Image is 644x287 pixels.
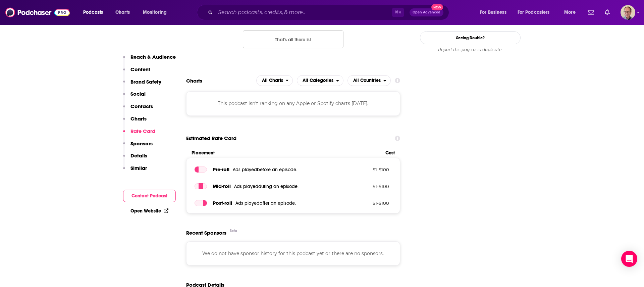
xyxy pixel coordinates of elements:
button: open menu [256,75,293,86]
span: Ads played before an episode . [233,167,297,173]
p: Charts [130,115,147,122]
div: Open Intercom Messenger [621,251,637,267]
button: open menu [475,7,515,18]
span: ⌘ K [392,8,404,17]
p: Rate Card [130,128,155,134]
span: All Countries [353,78,381,83]
button: Details [123,152,147,165]
p: $ 1 - $ 100 [345,167,389,172]
p: Social [130,91,146,97]
button: Similar [123,165,147,177]
p: Contacts [130,103,153,109]
button: Open AdvancedNew [410,8,443,16]
button: Social [123,91,146,103]
img: User Profile [621,5,635,20]
button: Contact Podcast [123,190,176,202]
input: Search podcasts, credits, & more... [215,7,392,18]
button: Sponsors [123,140,153,153]
span: More [564,8,576,17]
h2: Countries [347,75,391,86]
p: $ 1 - $ 100 [345,200,389,206]
p: Sponsors [130,140,153,147]
span: All Charts [262,78,283,83]
p: Brand Safety [130,79,161,85]
button: Contacts [123,103,153,115]
span: For Business [480,8,506,17]
a: Charts [111,7,134,18]
button: Brand Safety [123,79,161,91]
span: Ads played after an episode . [235,200,296,206]
h2: Categories [297,75,343,86]
a: Show notifications dropdown [602,7,612,18]
span: For Podcasters [518,8,550,17]
div: This podcast isn't ranking on any Apple or Spotify charts [DATE]. [186,91,400,115]
button: open menu [297,75,343,86]
p: Similar [130,165,147,171]
p: We do not have sponsor history for this podcast yet or there are no sponsors. [195,250,392,257]
button: open menu [347,75,391,86]
p: Reach & Audience [130,54,176,60]
span: New [431,4,443,10]
span: Estimated Rate Card [186,132,236,145]
h2: Charts [186,78,202,84]
span: Recent Sponsors [186,230,226,236]
span: Podcasts [83,8,103,17]
button: Charts [123,115,147,128]
a: Show notifications dropdown [585,7,597,18]
a: Seeing Double? [420,31,521,44]
div: Search podcasts, credits, & more... [203,5,455,20]
span: Ads played during an episode . [234,184,299,189]
button: Reach & Audience [123,54,176,66]
span: Monitoring [143,8,167,17]
button: Content [123,66,150,79]
span: All Categories [303,78,333,83]
span: Charts [115,8,130,17]
span: Logged in as tommy.lynch [621,5,635,20]
a: Open Website [130,208,168,214]
button: Rate Card [123,128,155,140]
span: Post -roll [213,200,232,206]
p: Content [130,66,150,73]
button: open menu [513,7,559,18]
span: Open Advanced [413,11,440,14]
button: Show profile menu [621,5,635,20]
div: Report this page as a duplicate. [420,47,521,52]
span: Mid -roll [213,183,231,189]
div: Beta [230,229,237,233]
button: open menu [138,7,175,18]
span: Placement [192,150,380,156]
span: Cost [385,150,395,156]
button: open menu [78,7,112,18]
button: open menu [559,7,584,18]
p: Details [130,152,147,159]
p: $ 1 - $ 100 [345,184,389,189]
h2: Platforms [256,75,293,86]
button: Nothing here. [243,30,343,48]
img: Podchaser - Follow, Share and Rate Podcasts [5,6,70,19]
span: Pre -roll [213,166,229,173]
